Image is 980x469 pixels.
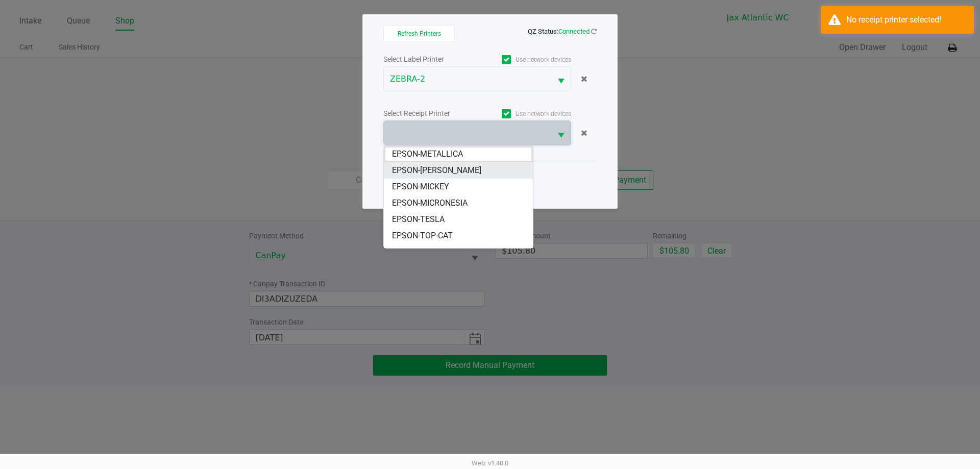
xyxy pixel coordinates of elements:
[392,197,468,209] span: EPSON-MICRONESIA
[392,246,430,258] span: EPSON-U2
[477,55,571,64] label: Use network devices
[392,164,481,177] span: EPSON-[PERSON_NAME]
[383,108,477,119] div: Select Receipt Printer
[383,25,455,41] button: Refresh Printers
[551,121,571,145] button: Select
[383,54,477,65] div: Select Label Printer
[551,67,571,91] button: Select
[392,181,449,193] span: EPSON-MICKEY
[392,230,453,242] span: EPSON-TOP-CAT
[398,30,441,37] span: Refresh Printers
[528,28,597,35] span: QZ Status:
[392,213,445,226] span: EPSON-TESLA
[558,28,590,35] span: Connected
[477,109,571,118] label: Use network devices
[392,148,463,160] span: EPSON-METALLICA
[846,14,966,26] div: No receipt printer selected!
[390,73,545,85] span: ZEBRA-2
[472,459,508,467] span: Web: v1.40.0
